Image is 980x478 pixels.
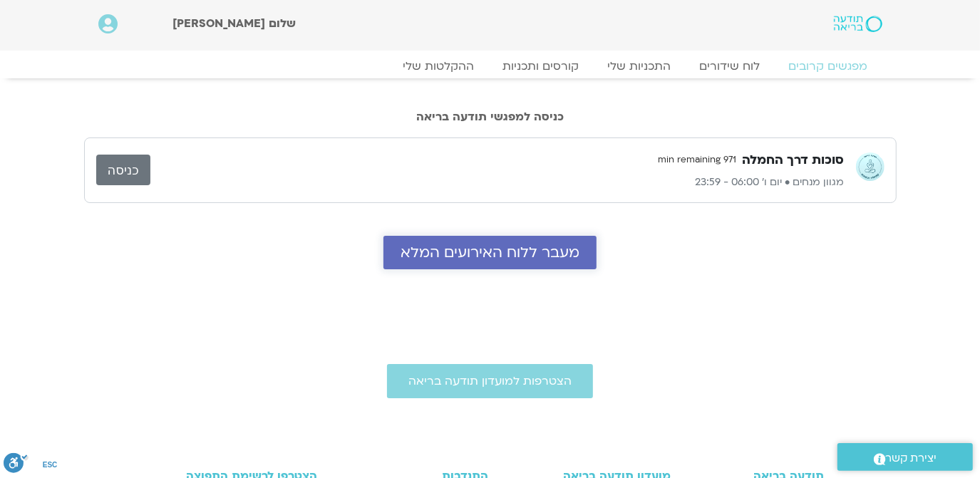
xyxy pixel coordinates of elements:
a: התכניות שלי [594,59,686,73]
a: לוח שידורים [686,59,775,73]
a: ההקלטות שלי [389,59,489,73]
a: הצטרפות למועדון תודעה בריאה [387,364,593,398]
h2: כניסה למפגשי תודעה בריאה [84,110,897,123]
img: מגוון מנחים [856,152,884,181]
p: מגוון מנחים • יום ו׳ 06:00 - 23:59 [150,174,845,191]
span: יצירת קשר [886,449,937,468]
span: מעבר ללוח האירועים המלא [401,244,579,261]
a: יצירת קשר [837,443,973,471]
span: הצטרפות למועדון תודעה בריאה [408,375,572,388]
nav: Menu [98,59,882,73]
a: קורסים ותכניות [489,59,594,73]
span: שלום [PERSON_NAME] [172,16,296,31]
a: מעבר ללוח האירועים המלא [383,236,597,269]
h3: סוכות דרך החמלה [743,152,845,169]
a: מפגשים קרובים [775,59,882,73]
a: כניסה [96,155,150,185]
span: 971 min remaining [653,150,743,171]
